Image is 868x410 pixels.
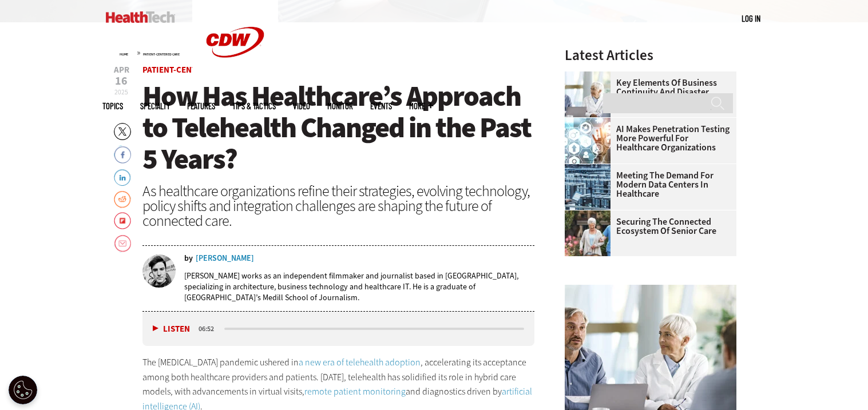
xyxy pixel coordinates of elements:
span: Topics [102,102,123,110]
img: nurse walks with senior woman through a garden [565,210,611,256]
div: Cookie Settings [9,376,37,404]
span: Specialty [140,102,170,110]
div: media player [142,312,535,346]
a: engineer with laptop overlooking data center [565,164,616,173]
a: nurse walks with senior woman through a garden [565,210,616,220]
a: Healthcare and hacking concept [565,118,616,127]
a: Events [370,102,392,110]
img: Healthcare and hacking concept [565,118,611,164]
img: Home [106,11,175,23]
a: remote patient monitoring [304,385,406,397]
span: More [409,102,433,110]
span: How Has Healthcare’s Approach to Telehealth Changed in the Past 5 Years? [142,77,531,178]
a: [PERSON_NAME] [196,254,254,262]
span: by [184,254,193,262]
a: Features [187,102,215,110]
a: Meeting the Demand for Modern Data Centers in Healthcare [565,171,730,198]
a: AI Makes Penetration Testing More Powerful for Healthcare Organizations [565,125,730,152]
a: Video [293,102,310,110]
button: Listen [153,325,190,333]
img: incident response team discusses around a table [565,71,611,117]
div: User menu [742,13,760,25]
a: MonITor [327,102,353,110]
a: Securing the Connected Ecosystem of Senior Care [565,217,730,236]
div: As healthcare organizations refine their strategies, evolving technology, policy shifts and integ... [142,184,535,228]
a: Log in [742,13,760,23]
img: engineer with laptop overlooking data center [565,164,611,210]
a: Tips & Tactics [232,102,276,110]
div: duration [197,324,223,334]
img: nathan eddy [142,254,176,288]
button: Open Preferences [9,376,37,404]
p: [PERSON_NAME] works as an independent filmmaker and journalist based in [GEOGRAPHIC_DATA], specia... [184,270,535,303]
a: a new era of telehealth adoption [299,356,421,368]
a: CDW [192,75,278,87]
